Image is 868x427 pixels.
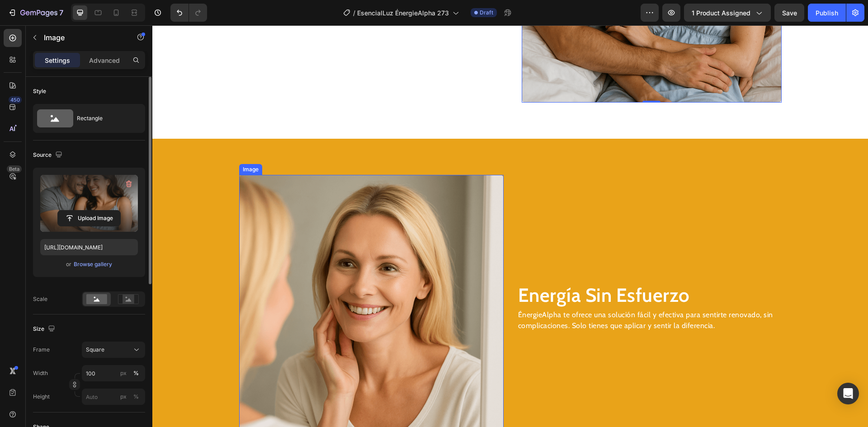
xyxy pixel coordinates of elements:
[57,210,121,226] button: Upload Image
[120,369,127,377] div: px
[89,140,108,148] div: Image
[44,32,121,43] p: Image
[366,284,628,306] p: ÉnergieAlpha te ofrece una solución fácil y efectiva para sentirte renovado, sin complicaciones. ...
[152,25,868,427] iframe: Design area
[82,342,145,358] button: Square
[87,150,351,414] img: gempages_570714449355211928-6dba8b02-7093-47a1-b82d-8791e657a517.png
[808,4,846,22] button: Publish
[40,239,138,255] input: https://example.com/image.jpg
[33,393,50,401] label: Height
[365,257,629,283] h2: Energía Sin Esfuerzo
[82,389,145,405] input: px%
[480,9,493,17] span: Draft
[118,368,129,379] button: %
[33,346,50,354] label: Frame
[357,8,449,18] span: EsencialLuz ÉnergieAlpha 273
[118,391,129,402] button: %
[73,260,113,269] button: Browse gallery
[33,87,46,95] div: Style
[33,323,57,335] div: Size
[131,368,142,379] button: px
[170,4,207,22] div: Undo/Redo
[89,56,120,65] p: Advanced
[7,165,22,173] div: Beta
[66,259,71,270] span: or
[33,295,47,303] div: Scale
[782,9,797,17] span: Save
[74,260,112,268] div: Browse gallery
[837,383,859,404] div: Open Intercom Messenger
[82,365,145,381] input: px%
[4,4,67,22] button: 7
[45,56,70,65] p: Settings
[59,7,63,18] p: 7
[131,391,142,402] button: px
[774,4,804,22] button: Save
[692,8,750,18] span: 1 product assigned
[133,393,139,401] div: %
[86,346,104,354] span: Square
[77,108,132,129] div: Rectangle
[353,8,355,18] span: /
[120,393,127,401] div: px
[684,4,771,22] button: 1 product assigned
[33,149,64,161] div: Source
[33,369,48,377] label: Width
[816,8,838,18] div: Publish
[133,369,139,377] div: %
[9,96,22,103] div: 450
